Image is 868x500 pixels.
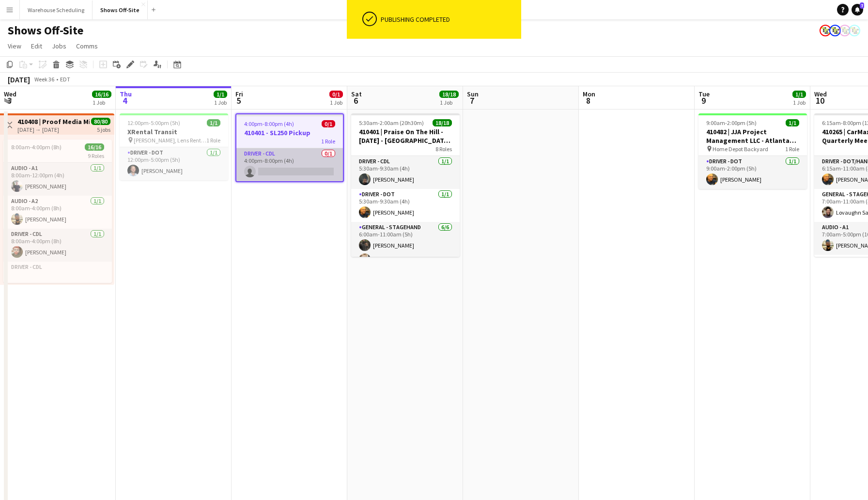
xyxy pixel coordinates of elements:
span: 10 [813,95,827,106]
span: Mon [583,90,595,98]
a: 7 [852,4,863,16]
span: 12:00pm-5:00pm (5h) [127,119,180,126]
span: 1/1 [792,91,806,98]
span: 0/1 [322,120,335,127]
a: Comms [72,40,102,52]
app-user-avatar: Labor Coordinator [839,25,851,36]
app-job-card: 5:30am-2:00am (20h30m) (Sun)18/18410401 | Praise On The Hill - [DATE] - [GEOGRAPHIC_DATA], [GEOGR... [351,113,460,257]
app-job-card: 12:00pm-5:00pm (5h)1/1XRental Transit [PERSON_NAME], Lens Rental, [PERSON_NAME]1 RoleDriver - DOT... [120,113,228,180]
app-card-role: Audio - A21/18:00am-4:00pm (8h)[PERSON_NAME] [3,196,112,229]
span: 8 Roles [435,145,452,153]
div: EDT [60,76,70,83]
app-card-role: Driver - DOT1/19:00am-2:00pm (5h)[PERSON_NAME] [698,156,807,189]
span: 18/18 [433,119,452,126]
span: 3 [2,95,16,106]
a: Edit [27,40,46,52]
div: 1 Job [330,99,342,106]
h3: 410401 - SL250 Pickup [236,128,343,137]
span: 5:30am-2:00am (20h30m) (Sun) [359,119,433,126]
span: 9 Roles [88,152,104,159]
h3: 410408 | Proof Media Mix - Virgin Cruise 2025 [17,117,90,126]
span: Sun [467,90,479,98]
div: 1 Job [440,99,458,106]
div: 1 Job [93,99,111,106]
app-job-card: 4:00pm-8:00pm (4h)0/1410401 - SL250 Pickup1 RoleDriver - CDL0/14:00pm-8:00pm (4h) [235,113,344,182]
app-card-role: Driver - DOT1/112:00pm-5:00pm (5h)[PERSON_NAME] [120,147,228,180]
button: Warehouse Scheduling [20,0,93,19]
app-card-role: Audio - A11/18:00am-12:00pm (4h)[PERSON_NAME] [3,163,112,196]
span: Thu [120,90,132,98]
h3: 410401 | Praise On The Hill - [DATE] - [GEOGRAPHIC_DATA], [GEOGRAPHIC_DATA] [351,127,460,145]
app-card-role: Driver - CDL0/14:00pm-8:00pm (4h) [236,148,343,181]
span: 1 Role [206,137,220,144]
button: Shows Off-Site [93,0,148,19]
span: Week 36 [32,76,56,83]
span: 4:00pm-8:00pm (4h) [244,120,294,127]
h3: XRental Transit [120,127,228,136]
app-card-role: Driver - CDL1/18:00am-4:00pm (8h)[PERSON_NAME] [3,229,112,262]
app-user-avatar: Labor Coordinator [820,25,831,36]
app-card-role: Driver - CDL1/15:30am-9:30am (4h)[PERSON_NAME] [351,156,460,189]
a: Jobs [48,40,70,52]
span: 8:00am-4:00pm (8h) [11,143,62,151]
span: 18/18 [439,91,459,98]
span: 16/16 [92,91,111,98]
app-user-avatar: Labor Coordinator [849,25,860,36]
app-job-card: 8:00am-4:00pm (8h)16/169 RolesAudio - A11/18:00am-12:00pm (4h)[PERSON_NAME]Audio - A21/18:00am-4:... [3,140,112,283]
span: 5 [234,95,243,106]
span: Tue [698,90,710,98]
span: 1 Role [321,138,335,145]
span: Wed [4,90,16,98]
span: Wed [814,90,827,98]
div: Publishing completed [381,15,517,24]
span: 0/1 [329,91,343,98]
div: 1 Job [793,99,806,106]
span: [PERSON_NAME], Lens Rental, [PERSON_NAME] [134,137,206,144]
app-user-avatar: Labor Coordinator [829,25,841,36]
span: 1/1 [786,119,799,126]
span: 80/80 [91,118,110,125]
div: 5 jobs [97,125,110,133]
a: View [4,40,25,52]
span: 1 Role [785,145,799,153]
app-job-card: 9:00am-2:00pm (5h)1/1410482 | JJA Project Management LLC - Atlanta Food & Wine Festival - Home De... [698,113,807,189]
span: 1/1 [214,91,227,98]
span: 1/1 [207,119,220,126]
h1: Shows Off-Site [8,23,83,38]
span: 16/16 [85,143,104,151]
span: Comms [76,42,98,50]
div: [DATE] → [DATE] [17,126,90,133]
span: 7 [860,2,864,9]
div: 1 Job [214,99,227,106]
span: Edit [31,42,42,50]
span: Fri [235,90,243,98]
app-card-role: Driver - DOT1/15:30am-9:30am (4h)[PERSON_NAME] [351,189,460,222]
h3: 410482 | JJA Project Management LLC - Atlanta Food & Wine Festival - Home Depot Backyard - Deliver [698,127,807,145]
span: 6 [350,95,362,106]
span: 8 [581,95,595,106]
span: 4 [118,95,132,106]
span: Home Depot Backyard [713,145,768,153]
div: [DATE] [8,75,30,84]
app-card-role: General - Stagehand6/66:00am-11:00am (5h)[PERSON_NAME][PERSON_NAME] [351,222,460,325]
span: 9 [697,95,710,106]
span: View [8,42,21,50]
span: Jobs [52,42,66,50]
span: 7 [465,95,479,106]
app-card-role-placeholder: Driver - CDL [3,262,112,295]
span: Sat [351,90,362,98]
span: 9:00am-2:00pm (5h) [706,119,757,126]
